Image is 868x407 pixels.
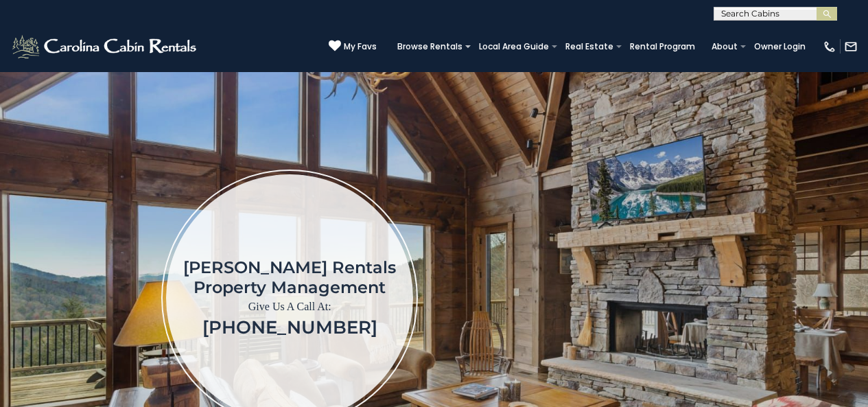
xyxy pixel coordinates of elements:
a: Owner Login [747,37,812,56]
span: My Favs [344,40,377,53]
a: [PHONE_NUMBER] [202,316,377,338]
img: phone-regular-white.png [823,40,836,54]
img: White-1-2.png [10,33,200,60]
a: Rental Program [623,37,702,56]
a: Real Estate [559,37,620,56]
a: My Favs [329,40,377,54]
h1: [PERSON_NAME] Rentals Property Management [183,257,396,297]
img: mail-regular-white.png [844,40,858,54]
a: About [705,37,744,56]
a: Local Area Guide [472,37,556,56]
p: Give Us A Call At: [183,297,396,316]
a: Browse Rentals [390,37,469,56]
